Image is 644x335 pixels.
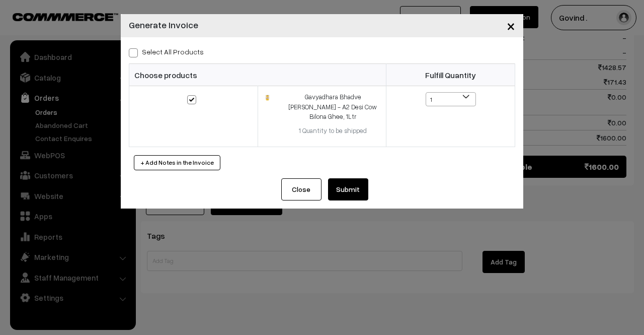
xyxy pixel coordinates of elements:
[507,16,515,35] span: ×
[129,64,386,86] th: Choose products
[286,126,380,136] div: 1 Quantity to be shipped
[129,18,198,32] h4: Generate Invoice
[499,10,523,41] button: Close
[264,94,271,101] img: 17248384569046Gavyadhara-Bilona-Cow-Ghee-1-ltr.png
[426,93,475,107] span: 1
[129,46,204,57] label: Select all Products
[286,92,380,122] div: Gavyadhara Bhadve [PERSON_NAME] - A2 Desi Cow Bilona Ghee, 1Ltr
[328,178,368,200] button: Submit
[281,178,321,200] button: Close
[134,155,220,170] button: + Add Notes in the Invoice
[386,64,515,86] th: Fulfill Quantity
[426,92,476,106] span: 1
